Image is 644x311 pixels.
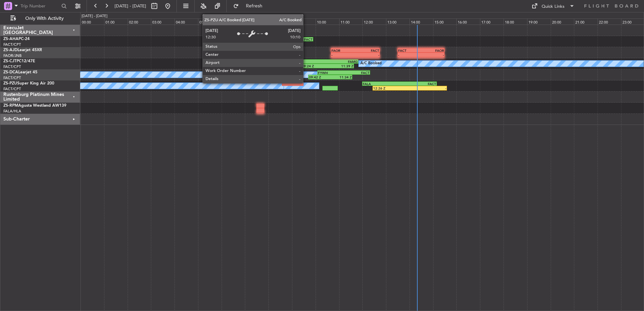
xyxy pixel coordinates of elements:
[292,19,316,25] div: 09:00
[3,109,21,114] a: FALA/HLA
[275,37,294,41] div: FAKM
[21,1,59,11] input: Trip Number
[3,75,21,80] a: FACT/CPT
[282,42,299,46] div: 09:20 Z
[355,53,379,57] div: -
[527,19,551,25] div: 19:00
[316,19,339,25] div: 10:00
[3,104,18,108] span: ZS-RPM
[3,81,54,85] a: ZS-PZUSuper King Air 200
[3,42,21,47] a: FACT/CPT
[504,19,527,25] div: 18:00
[328,64,354,68] div: 11:39 Z
[3,59,17,63] span: ZS-CJT
[3,48,18,52] span: ZS-AJD
[294,37,313,41] div: FACT
[410,86,446,90] div: -
[240,4,268,8] span: Refresh
[3,53,22,58] a: FAOR/JNB
[128,19,151,25] div: 02:00
[598,19,621,25] div: 22:00
[82,13,107,19] div: [DATE] - [DATE]
[3,81,17,85] span: ZS-PZU
[398,53,421,57] div: -
[18,16,71,21] span: Only With Activity
[551,19,574,25] div: 20:00
[480,19,504,25] div: 17:00
[433,19,457,25] div: 15:00
[222,19,245,25] div: 06:00
[421,53,444,57] div: -
[318,71,344,75] div: FYWH
[222,37,239,41] div: FACT
[115,3,146,9] span: [DATE] - [DATE]
[7,13,73,24] button: Only With Activity
[3,48,42,52] a: ZS-AJDLearjet 45XR
[3,59,35,63] a: ZS-CJTPC12/47E
[228,42,243,46] div: 06:55 Z
[3,64,21,69] a: FACT/CPT
[410,19,433,25] div: 14:00
[302,64,328,68] div: 09:24 Z
[3,87,21,92] a: FACT/CPT
[331,53,355,57] div: -
[386,19,410,25] div: 13:00
[325,60,358,64] div: FAMG
[230,1,270,11] button: Refresh
[363,82,399,86] div: FALA
[339,19,363,25] div: 11:00
[213,42,228,46] div: 05:37 Z
[528,1,578,11] button: Quick Links
[456,19,480,25] div: 16:00
[421,48,444,53] div: FAOR
[3,70,37,74] a: ZS-DCALearjet 45
[174,19,198,25] div: 04:00
[309,75,330,79] div: 09:42 Z
[239,37,256,41] div: FAKM
[574,19,598,25] div: 21:00
[373,86,410,90] div: 12:26 Z
[331,48,355,53] div: FAOR
[80,19,104,25] div: 00:00
[292,60,325,64] div: FACT
[398,48,421,53] div: FACT
[360,59,382,69] div: A/C Booked
[265,42,282,46] div: 07:51 Z
[104,19,128,25] div: 01:00
[268,19,292,25] div: 08:00
[330,75,351,79] div: 11:34 Z
[3,104,66,108] a: ZS-RPMAgusta Westland AW139
[3,70,18,74] span: ZS-DCA
[3,37,19,41] span: ZS-AHA
[198,19,222,25] div: 05:00
[151,19,174,25] div: 03:00
[362,19,386,25] div: 12:00
[3,37,30,41] a: ZS-AHAPC-24
[542,3,565,10] div: Quick Links
[355,48,379,53] div: FACT
[399,82,436,86] div: FACT
[344,71,369,75] div: FACT
[245,19,268,25] div: 07:00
